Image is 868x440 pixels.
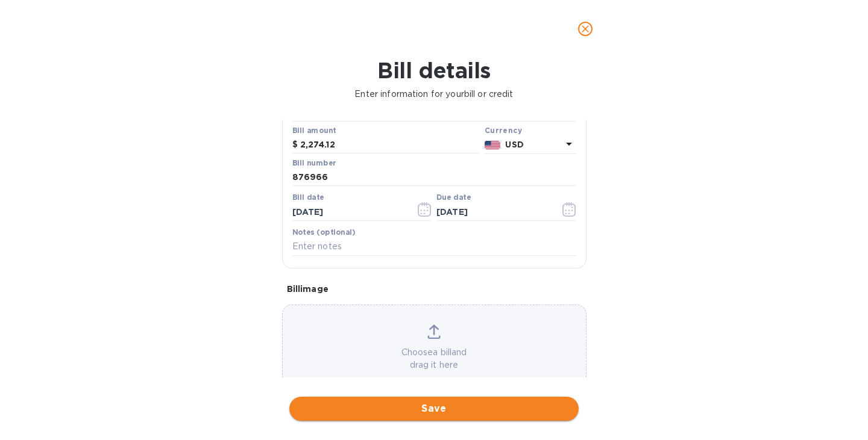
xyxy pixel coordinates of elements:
[292,203,406,221] input: Select date
[292,160,336,167] label: Bill number
[485,126,522,135] b: Currency
[292,169,576,187] input: Enter bill number
[571,14,600,43] button: close
[485,141,501,149] img: USD
[300,136,480,154] input: $ Enter bill amount
[292,229,356,236] label: Notes (optional)
[289,397,579,421] button: Save
[292,127,336,134] label: Bill amount
[505,140,523,149] b: USD
[292,136,300,154] div: $
[436,203,550,221] input: Due date
[299,401,569,416] span: Save
[10,58,858,83] h1: Bill details
[436,194,471,202] label: Due date
[292,238,576,256] input: Enter notes
[287,283,582,295] p: Bill image
[283,346,586,371] p: Choose a bill and drag it here
[292,194,324,202] label: Bill date
[10,88,858,101] p: Enter information for your bill or credit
